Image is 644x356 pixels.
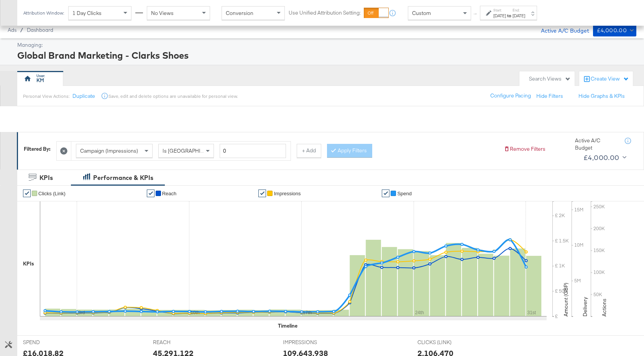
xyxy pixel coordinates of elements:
[283,339,340,346] span: IMPRESSIONS
[412,10,431,16] span: Custom
[485,89,536,103] button: Configure Pacing
[226,10,253,16] span: Conversion
[23,10,64,16] div: Attribution Window:
[533,24,589,36] div: Active A/C Budget
[147,190,154,197] a: ✔
[504,145,545,153] button: Remove Filters
[582,297,588,316] text: Delivery
[578,92,625,100] button: Hide Graphs & KPIs
[162,191,177,196] span: Reach
[575,137,617,151] div: Active A/C Budget
[23,190,31,197] a: ✔
[23,260,34,267] div: KPIs
[163,147,221,154] span: Is [GEOGRAPHIC_DATA]
[278,322,297,330] div: Timeline
[17,49,634,62] div: Global Brand Marketing - Clarks Shoes
[108,93,238,99] div: Save, edit and delete options are unavailable for personal view.
[39,173,53,182] div: KPIs
[72,92,95,100] button: Duplicate
[382,190,389,197] a: ✔
[513,13,525,19] div: [DATE]
[16,27,27,33] span: /
[258,190,266,197] a: ✔
[580,152,628,164] button: £4,000.00
[597,26,627,35] div: £4,000.00
[72,10,102,16] span: 1 Day Clicks
[591,75,629,83] div: Create View
[23,93,69,99] div: Personal View Actions:
[17,41,634,49] div: Managing:
[27,27,53,33] a: Dashboard
[93,173,153,182] div: Performance & KPIs
[289,9,361,16] label: Use Unified Attribution Setting:
[297,144,321,158] button: + Add
[38,191,66,196] span: Clicks (Link)
[536,92,563,100] button: Hide Filters
[472,13,479,16] span: ↑
[583,152,619,163] div: £4,000.00
[493,8,506,13] label: Start:
[506,13,513,18] strong: to
[397,191,412,196] span: Spend
[23,339,80,346] span: SPEND
[220,144,286,158] input: Enter a number
[153,339,210,346] span: REACH
[529,75,571,82] div: Search Views
[562,283,569,316] text: Amount (GBP)
[417,339,475,346] span: CLICKS (LINK)
[36,77,44,84] div: KM
[8,27,16,33] span: Ads
[513,8,525,13] label: End:
[151,10,174,16] span: No Views
[80,147,138,154] span: Campaign (Impressions)
[593,24,636,36] button: £4,000.00
[601,298,608,316] text: Actions
[493,13,506,19] div: [DATE]
[274,191,301,196] span: Impressions
[24,145,51,153] div: Filtered By:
